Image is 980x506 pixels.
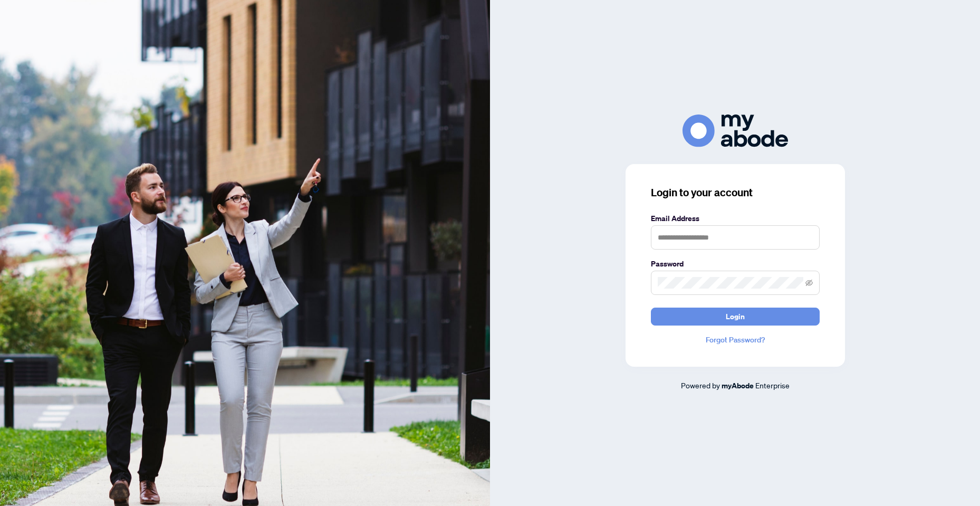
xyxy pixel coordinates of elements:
h3: Login to your account [651,185,820,200]
img: ma-logo [683,114,788,147]
span: eye-invisible [805,279,813,287]
a: myAbode [722,380,754,392]
a: Forgot Password? [651,334,820,346]
label: Password [651,258,820,270]
span: Enterprise [755,380,790,390]
button: Login [651,308,820,326]
label: Email Address [651,213,820,224]
span: Powered by [681,380,720,390]
span: Login [726,308,745,325]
